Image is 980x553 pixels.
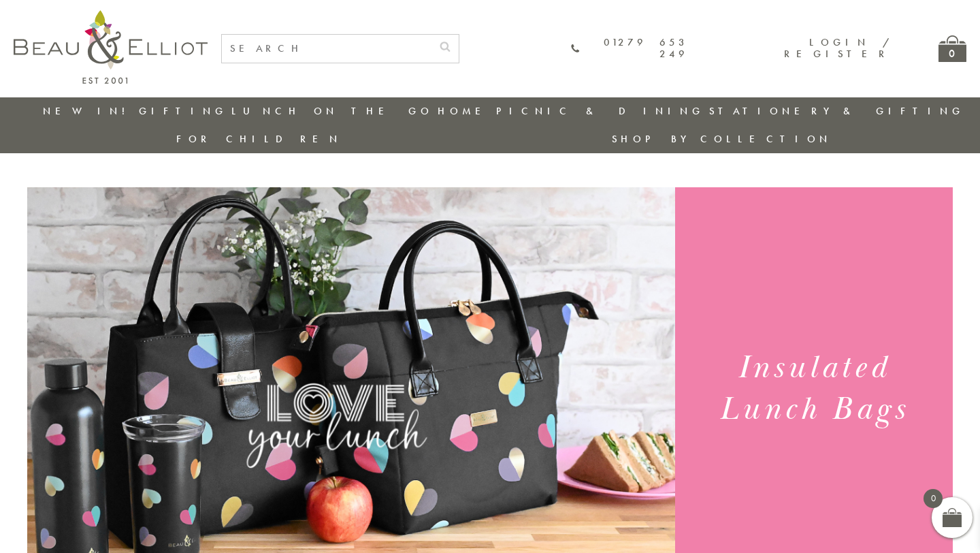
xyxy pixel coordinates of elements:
[231,104,433,118] a: Lunch On The Go
[784,35,891,61] a: Login / Register
[691,347,936,430] h1: Insulated Lunch Bags
[924,489,943,508] span: 0
[222,35,431,63] input: SEARCH
[496,104,704,118] a: Picnic & Dining
[612,132,832,146] a: Shop by collection
[938,35,966,62] a: 0
[43,104,134,118] a: New in!
[176,132,342,146] a: For Children
[438,104,492,118] a: Home
[14,10,208,84] img: logo
[709,104,964,118] a: Stationery & Gifting
[571,37,688,61] a: 01279 653 249
[139,104,227,118] a: Gifting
